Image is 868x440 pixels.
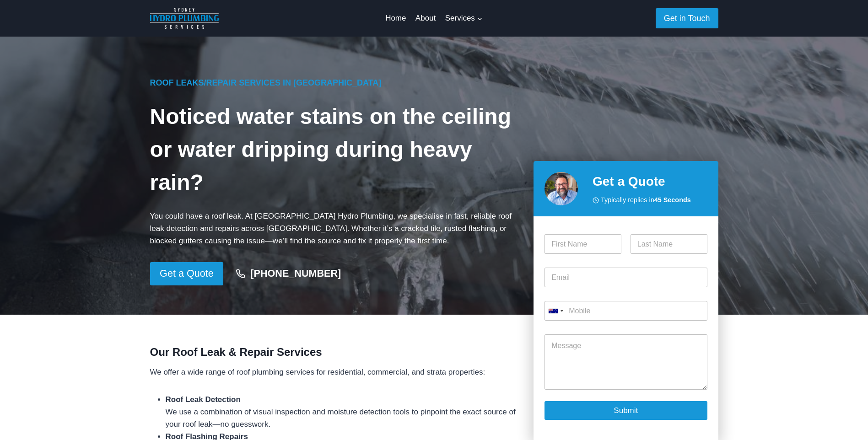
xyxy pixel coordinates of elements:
[545,301,566,321] button: Selected country
[545,401,707,420] button: Submit
[381,7,487,29] nav: Primary Navigation
[150,262,224,286] a: Get a Quote
[545,301,707,321] input: Mobile
[593,172,707,191] h2: Get a Quote
[166,393,519,431] li: We use a combination of visual inspection and moisture detection tools to pinpoint the exact sour...
[411,7,441,29] a: About
[440,7,487,29] a: Services
[166,395,241,404] strong: Roof Leak Detection
[150,366,519,378] p: We offer a wide range of roof plumbing services for residential, commercial, and strata properties:
[656,8,718,28] a: Get in Touch
[150,210,519,247] p: You could have a roof leak. At [GEOGRAPHIC_DATA] Hydro Plumbing, we specialise in fast, reliable ...
[150,100,519,199] h1: Noticed water stains on the ceiling or water dripping during heavy rain?
[227,263,350,284] a: [PHONE_NUMBER]
[160,266,214,282] span: Get a Quote
[445,12,483,24] span: Services
[601,195,691,205] span: Typically replies in
[654,196,691,204] strong: 45 Seconds
[150,77,519,89] h6: Roof Leaks/Repair Services in [GEOGRAPHIC_DATA]
[150,346,322,358] strong: Our Roof Leak & Repair Services
[545,268,707,287] input: Email
[150,8,219,29] img: Sydney Hydro Plumbing Logo
[381,7,411,29] a: Home
[631,234,707,254] input: Last Name
[545,234,621,254] input: First Name
[250,268,341,279] strong: [PHONE_NUMBER]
